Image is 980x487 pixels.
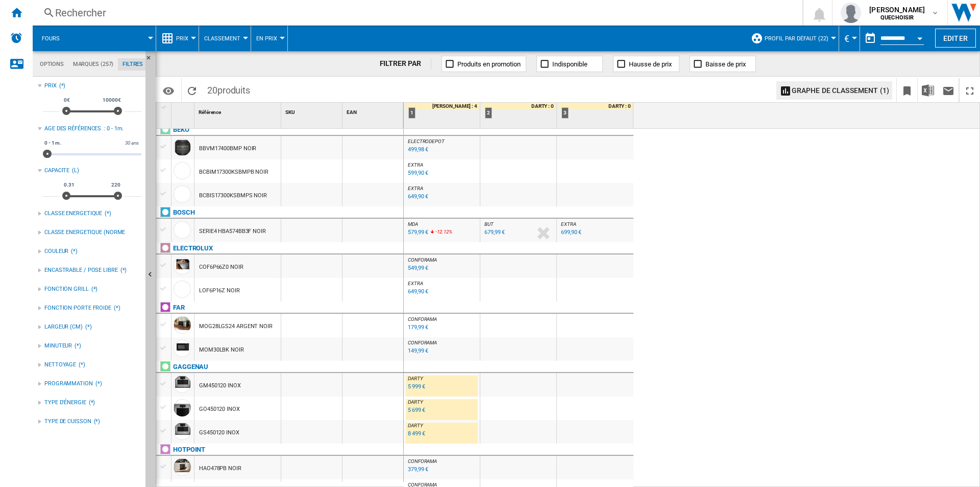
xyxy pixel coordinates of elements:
div: NETTOYAGE [44,361,76,369]
span: CONFORAMA [408,458,437,464]
img: excel-24x24.png [922,84,934,97]
div: Mise à jour : mardi 26 août 2025 04:53 [406,263,428,273]
div: COULEUR [44,247,68,256]
button: Baisse de prix [690,56,756,72]
div: SERIE4 HBA574BB3F NOIR [199,220,266,243]
div: MINUTEUR [44,342,72,350]
button: Fours [42,26,70,51]
span: BUT [484,221,494,227]
div: FONCTION GRILL [44,285,89,293]
div: Sort None [283,103,342,119]
b: QUECHOISIR [880,14,914,21]
button: Recharger [182,78,202,102]
div: DARTY 8 499 € [406,423,478,446]
button: md-calendar [860,28,880,49]
div: 499,98 € [408,146,428,153]
div: BCBIM17300KSBMPB NOIR [199,160,268,184]
div: Sélectionnez 1 à 3 sites en cliquant sur les cellules afin d'afficher un graphe de classement [772,78,897,103]
div: FILTRER PAR [380,59,432,69]
span: CONFORAMA [408,316,437,322]
div: MOM30LBK NOIR [199,338,244,362]
span: 0 - 1 m. [43,139,63,147]
span: Référence [199,109,221,115]
div: MOG28LGS24 ARGENT NOIR [199,315,273,338]
div: MDA 579,99 € -12.12% [406,221,478,245]
div: FONCTION PORTE FROIDE [44,304,111,312]
span: CONFORAMA [408,257,437,263]
div: Mise à jour : mardi 26 août 2025 01:53 [406,405,425,415]
div: Cliquez pour filtrer sur cette marque [173,242,213,254]
div: BCBIS17300KSBMPS NOIR [199,184,267,207]
div: Mise à jour : lundi 25 août 2025 21:43 [406,192,428,202]
md-tab-item: Marques (257) [68,58,118,71]
div: BBVM17400BMP NOIR [199,137,256,160]
span: SKU [285,109,295,115]
div: Sort None [174,103,194,119]
div: ELECTRODEPOT 499,98 € [406,138,478,162]
md-menu: Currency [839,26,860,51]
div: CAPACITE [44,167,69,175]
button: En Prix [256,26,282,51]
div: Rechercher [55,6,776,20]
div: CONFORAMA 379,99 € [406,458,478,482]
span: Baisse de prix [705,60,746,68]
div: 2 [485,107,492,119]
div: Mise à jour : lundi 25 août 2025 16:16 [406,227,428,238]
div: GM450120 INOX [199,374,241,398]
div: Mise à jour : mardi 26 août 2025 04:23 [483,227,505,238]
span: DARTY [408,376,423,381]
span: EXTRA [408,185,423,191]
div: 699,90 € [561,229,581,236]
div: Mise à jour : lundi 25 août 2025 21:46 [406,168,428,178]
span: 20 [202,78,255,100]
div: DARTY 5 699 € [406,399,478,423]
div: Mise à jour : lundi 25 août 2025 21:28 [406,287,428,297]
div: 8 499 € [408,430,425,437]
div: 579,99 € [408,229,428,236]
div: Cliquez pour filtrer sur cette marque [173,361,208,373]
div: Mise à jour : mardi 26 août 2025 02:13 [406,382,425,392]
div: GO450120 INOX [199,398,240,421]
div: 379,99 € [408,466,428,473]
div: 179,99 € [408,324,428,331]
div: 599,90 € [408,170,428,176]
span: Indisponible [552,60,587,68]
div: Référence Sort None [197,103,281,119]
div: EXTRA 649,90 € [406,281,478,304]
div: Sort None [345,103,403,119]
span: [PERSON_NAME] [869,5,925,15]
md-tab-item: Filtres [118,58,148,71]
div: BUT 679,99 € [482,221,554,245]
button: € [844,26,854,51]
span: DARTY [408,423,423,428]
button: Classement [204,26,246,51]
div: DARTY : 0 [559,103,633,109]
div: 1 [408,107,415,119]
img: alerts-logo.svg [10,32,22,44]
button: Indisponible [536,56,603,72]
div: 5 999 € [408,383,425,390]
span: Classement [204,35,240,42]
div: CLASSE ENERGETIQUE (NORME 2021) [44,228,139,237]
div: 1 [PERSON_NAME] : 4 [406,103,480,128]
div: TYPE DE CUISSON [44,418,91,426]
span: € [844,33,849,44]
div: Mise à jour : mardi 26 août 2025 03:06 [406,429,425,439]
button: Open calendar [911,28,929,46]
button: Profil par défaut (22) [765,26,834,51]
div: Prix [44,82,57,90]
span: Prix [176,35,188,42]
div: 2 DARTY : 0 [482,103,556,128]
div: Cliquez pour filtrer sur cette marque [173,444,205,456]
span: CONFORAMA [408,340,437,345]
span: Produits en promotion [457,60,521,68]
span: 0€ [62,96,71,104]
div: EXTRA 599,90 € [406,162,478,185]
button: Plein écran [960,78,980,102]
span: EXTRA [408,281,423,286]
md-tab-item: Options [35,58,68,71]
div: Age des références [44,125,101,133]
